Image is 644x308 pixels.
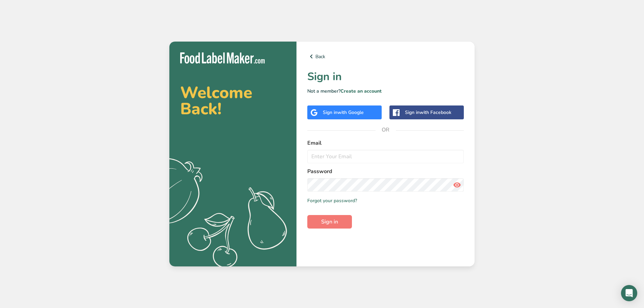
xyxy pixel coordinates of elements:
[180,52,265,64] img: Food Label Maker
[307,150,464,163] input: Enter Your Email
[307,52,464,61] a: Back
[420,109,451,116] span: with Facebook
[340,88,382,94] a: Create an account
[180,85,286,117] h2: Welcome Back!
[307,197,357,204] a: Forgot your password?
[307,215,352,229] button: Sign in
[405,109,451,116] div: Sign in
[321,218,338,226] span: Sign in
[307,167,464,175] label: Password
[376,120,396,140] span: OR
[307,139,464,147] label: Email
[337,109,364,116] span: with Google
[307,88,464,95] p: Not a member?
[307,69,464,85] h1: Sign in
[323,109,364,116] div: Sign in
[621,285,637,301] div: Open Intercom Messenger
